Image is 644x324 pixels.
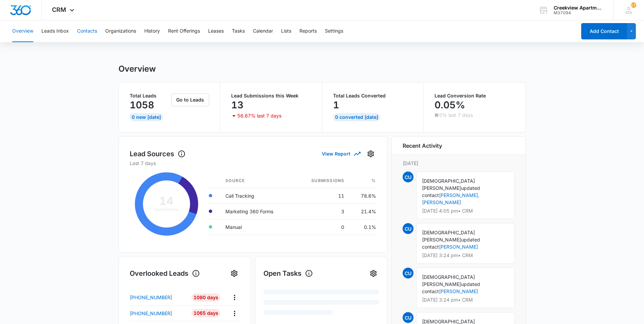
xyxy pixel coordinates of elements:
[435,100,465,110] p: 0.05%
[439,113,473,118] p: 0% last 7 days
[231,93,311,98] p: Lead Submissions this Week
[403,223,413,234] span: CU
[435,93,515,98] p: Lead Conversion Rate
[237,113,281,118] p: 56.67% last 7 days
[439,244,478,250] a: [PERSON_NAME]
[294,203,350,219] td: 3
[422,298,509,302] p: [DATE] 3:24 pm • CRM
[333,93,413,98] p: Total Leads Converted
[350,203,376,219] td: 21.4%
[130,294,172,301] p: [PHONE_NUMBER]
[130,160,376,167] p: Last 7 days
[403,160,515,167] p: [DATE]
[281,20,291,42] button: Lists
[171,97,209,103] a: Go to Leads
[130,93,170,98] p: Total Leads
[554,11,603,15] div: account id
[422,253,509,258] p: [DATE] 3:24 pm • CRM
[350,174,376,188] th: %
[299,20,317,42] button: Reports
[263,268,313,278] h1: Open Tasks
[105,20,136,42] button: Organizations
[294,188,350,203] td: 11
[232,20,245,42] button: Tasks
[130,310,172,317] p: [PHONE_NUMBER]
[220,219,294,235] td: Manual
[144,20,160,42] button: History
[130,310,187,317] a: [PHONE_NUMBER]
[220,174,294,188] th: Source
[253,20,273,42] button: Calendar
[422,192,479,205] a: [PERSON_NAME], [PERSON_NAME]
[294,219,350,235] td: 0
[294,174,350,188] th: Submissions
[422,178,475,191] span: [DEMOGRAPHIC_DATA][PERSON_NAME]
[208,20,224,42] button: Leases
[333,100,339,110] p: 1
[229,292,240,303] button: Actions
[403,268,413,278] span: CU
[130,100,154,110] p: 1058
[191,309,220,317] div: 1065 Days
[168,20,200,42] button: Rent Offerings
[422,230,475,242] span: [DEMOGRAPHIC_DATA][PERSON_NAME]
[554,5,603,11] div: account name
[220,203,294,219] td: Marketing 360 Forms
[130,149,186,159] h1: Lead Sources
[403,142,442,150] h6: Recent Activity
[631,2,636,8] div: notifications count
[350,188,376,203] td: 78.6%
[350,219,376,235] td: 0.1%
[77,20,97,42] button: Contacts
[365,148,376,159] button: Settings
[12,20,33,42] button: Overview
[368,268,379,279] button: Settings
[41,20,69,42] button: Leads Inbox
[333,113,380,121] div: 0 Converted [DATE]
[229,308,240,319] button: Actions
[439,288,478,294] a: [PERSON_NAME]
[229,268,240,279] button: Settings
[130,294,187,301] a: [PHONE_NUMBER]
[403,312,413,323] span: CU
[191,293,220,302] div: 1080 Days
[231,100,243,110] p: 13
[403,172,413,182] span: CU
[130,268,200,278] h1: Overlooked Leads
[631,2,636,8] span: 171
[322,148,360,160] button: View Report
[52,6,66,13] span: CRM
[422,274,475,287] span: [DEMOGRAPHIC_DATA][PERSON_NAME]
[118,64,156,74] h1: Overview
[581,23,627,39] button: Add Contact
[220,188,294,203] td: Call Tracking
[422,209,509,213] p: [DATE] 4:05 pm • CRM
[130,113,163,121] div: 0 New [DATE]
[171,93,209,106] button: Go to Leads
[325,20,343,42] button: Settings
